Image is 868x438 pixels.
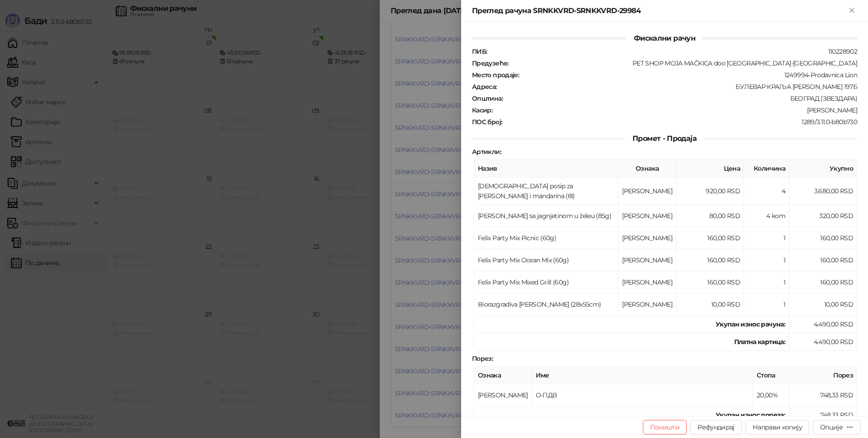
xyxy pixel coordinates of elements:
[676,294,744,316] td: 10,00 RSD
[509,59,858,67] div: PET SHOP MOJA MAČKICA doo [GEOGRAPHIC_DATA]-[GEOGRAPHIC_DATA]
[618,160,676,177] th: Ознака
[676,227,744,249] td: 160,00 RSD
[676,271,744,294] td: 160,00 RSD
[789,249,857,271] td: 160,00 RSD
[676,249,744,271] td: 160,00 RSD
[753,384,789,406] td: 20,00%
[472,106,492,114] strong: Касир :
[504,94,858,103] div: БЕОГРАД (ЗВЕЗДАРА)
[625,134,704,143] span: Промет - Продаја
[618,249,676,271] td: [PERSON_NAME]
[474,177,618,205] td: [DEMOGRAPHIC_DATA] posip za [PERSON_NAME] i mandarina (8l)
[744,249,789,271] td: 1
[472,47,487,56] strong: ПИБ :
[472,5,846,16] div: Преглед рачуна SRNKKVRD-SRNKKVRD-29984
[472,71,519,79] strong: Место продаје :
[753,367,789,384] th: Стопа
[734,338,785,346] strong: Платна картица :
[532,384,753,406] td: О-ПДВ
[789,205,857,227] td: 320,00 RSD
[676,177,744,205] td: 920,00 RSD
[745,420,809,434] button: Направи копију
[676,160,744,177] th: Цена
[474,384,532,406] td: [PERSON_NAME]
[789,367,857,384] th: Порез
[813,420,861,434] button: Опције
[474,367,532,384] th: Ознака
[627,34,703,42] span: Фискални рачун
[789,384,857,406] td: 748,33 RSD
[753,423,802,431] span: Направи копију
[532,367,753,384] th: Име
[503,118,858,126] div: 1289/3.11.0-b80b730
[846,5,857,16] button: Close
[474,271,618,294] td: Felix Party Mix Mixed Grill (60g)
[474,294,618,316] td: Biorazgradiva [PERSON_NAME] (28x55cm)
[789,294,857,316] td: 10,00 RSD
[618,205,676,227] td: [PERSON_NAME]
[744,205,789,227] td: 4 kom
[618,271,676,294] td: [PERSON_NAME]
[488,47,858,56] div: 110228902
[789,271,857,294] td: 160,00 RSD
[472,83,497,91] strong: Адреса :
[744,177,789,205] td: 4
[820,423,843,431] div: Опције
[520,71,858,79] div: 1249994-Prodavnica Lion
[676,205,744,227] td: 80,00 RSD
[472,118,502,126] strong: ПОС број :
[618,294,676,316] td: [PERSON_NAME]
[472,94,503,103] strong: Општина :
[498,83,858,91] div: БУЛЕВАР КРАЉА [PERSON_NAME] 197Б
[472,354,493,363] strong: Порез :
[744,271,789,294] td: 1
[643,420,687,434] button: Поништи
[744,227,789,249] td: 1
[744,160,789,177] th: Количина
[474,205,618,227] td: [PERSON_NAME] sa jagnjetinom u želeu (85g)
[716,411,785,419] strong: Укупан износ пореза:
[789,227,857,249] td: 160,00 RSD
[474,249,618,271] td: Felix Party Mix Ocean Mix (60g)
[789,177,857,205] td: 3.680,00 RSD
[744,294,789,316] td: 1
[472,59,509,67] strong: Предузеће :
[789,160,857,177] th: Укупно
[716,320,785,328] strong: Укупан износ рачуна :
[789,406,857,424] td: 748,33 RSD
[472,148,501,156] strong: Артикли :
[474,160,618,177] th: Назив
[493,106,858,114] div: [PERSON_NAME]
[474,227,618,249] td: Felix Party Mix Picnic (60g)
[789,316,857,333] td: 4.490,00 RSD
[618,177,676,205] td: [PERSON_NAME]
[618,227,676,249] td: [PERSON_NAME]
[690,420,742,434] button: Рефундирај
[789,333,857,351] td: 4.490,00 RSD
